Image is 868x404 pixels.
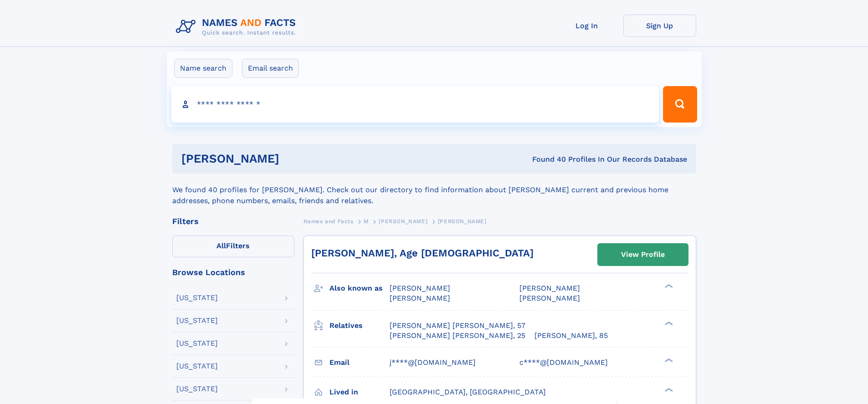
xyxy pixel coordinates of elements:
[379,215,427,227] a: [PERSON_NAME]
[172,268,294,276] div: Browse Locations
[329,318,390,333] h3: Relatives
[181,153,406,164] h1: [PERSON_NAME]
[329,281,390,296] h3: Also known as
[621,244,665,265] div: View Profile
[364,215,369,227] a: M
[663,357,673,363] div: ❯
[172,217,294,225] div: Filters
[172,15,303,39] img: Logo Names and Facts
[176,317,218,324] div: [US_STATE]
[390,388,546,396] span: [GEOGRAPHIC_DATA], [GEOGRAPHIC_DATA]
[171,86,659,123] input: search input
[303,215,354,227] a: Names and Facts
[176,363,218,370] div: [US_STATE]
[390,331,525,341] a: [PERSON_NAME] [PERSON_NAME], 25
[172,235,294,257] label: Filters
[438,218,487,225] span: [PERSON_NAME]
[172,174,696,206] div: We found 40 profiles for [PERSON_NAME]. Check out our directory to find information about [PERSON...
[663,387,673,393] div: ❯
[663,283,673,289] div: ❯
[663,86,697,123] button: Search Button
[176,340,218,347] div: [US_STATE]
[390,294,450,302] span: [PERSON_NAME]
[623,15,696,37] a: Sign Up
[598,244,688,266] a: View Profile
[390,284,450,292] span: [PERSON_NAME]
[216,241,226,250] span: All
[519,294,580,302] span: [PERSON_NAME]
[329,384,390,400] h3: Lived in
[550,15,623,37] a: Log In
[519,284,580,292] span: [PERSON_NAME]
[174,59,232,78] label: Name search
[390,321,525,331] a: [PERSON_NAME] [PERSON_NAME], 57
[329,355,390,370] h3: Email
[176,294,218,302] div: [US_STATE]
[311,247,534,259] a: [PERSON_NAME], Age [DEMOGRAPHIC_DATA]
[406,154,687,164] div: Found 40 Profiles In Our Records Database
[176,385,218,393] div: [US_STATE]
[534,331,608,341] a: [PERSON_NAME], 85
[242,59,299,78] label: Email search
[663,320,673,326] div: ❯
[379,218,427,225] span: [PERSON_NAME]
[364,218,369,225] span: M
